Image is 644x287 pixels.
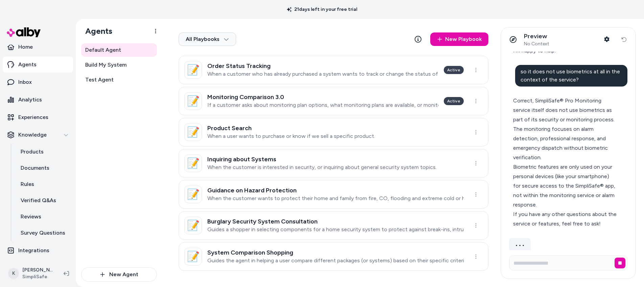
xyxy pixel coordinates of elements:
[179,56,488,84] a: 📝Order Status TrackingWhen a customer who has already purchased a system wants to track or change...
[14,225,73,241] a: Survey Questions
[430,32,488,46] a: New Playbook
[207,187,464,194] h3: Guidance on Hazard Protection
[21,164,49,172] p: Documents
[14,176,73,192] a: Rules
[184,248,202,265] div: 📝
[184,92,202,110] div: 📝
[207,156,437,163] h3: Inquiring about Systems
[80,26,112,36] h1: Agents
[444,66,464,74] div: Active
[18,246,49,255] p: Integrations
[524,41,549,47] span: No Context
[207,102,438,109] p: If a customer asks about monitoring plan options, what monitoring plans are available, or monitor...
[21,180,34,188] p: Rules
[81,267,157,282] button: New Agent
[179,242,488,271] a: 📝System Comparison ShoppingGuides the agent in helping a user compare different packages (or syst...
[184,217,202,234] div: 📝
[3,56,73,73] a: Agents
[85,76,114,84] span: Test Agent
[4,263,58,284] button: K[PERSON_NAME]SimpliSafe
[207,249,464,256] h3: System Comparison Shopping
[18,43,33,51] p: Home
[179,211,488,240] a: 📝Burglary Security System ConsultationGuides a shopper in selecting components for a home securit...
[18,78,32,86] p: Inbox
[18,113,48,121] p: Experiences
[184,61,202,79] div: 📝
[85,46,121,54] span: Default Agent
[21,229,65,237] p: Survey Questions
[207,94,438,100] h3: Monitoring Comparison 3.0
[513,210,618,229] div: If you have any other questions about the service or features, feel free to ask!
[509,256,627,270] input: Write your prompt here
[179,32,236,46] button: All Playbooks
[8,268,19,279] span: K
[21,213,41,221] p: Reviews
[85,61,127,69] span: Build My System
[184,154,202,172] div: 📝
[7,27,41,37] img: alby Logo
[18,131,47,139] p: Knowledge
[81,73,157,87] a: Test Agent
[14,192,73,209] a: Verified Q&As
[444,97,464,105] div: Active
[615,258,625,268] button: Stop generating
[207,195,464,202] p: When the customer wants to protect their home and family from fire, CO, flooding and extreme cold...
[21,196,56,205] p: Verified Q&As
[3,242,73,259] a: Integrations
[179,149,488,177] a: 📝Inquiring about SystemsWhen the customer is interested in security, or inquiring about general s...
[184,186,202,203] div: 📝
[14,209,73,225] a: Reviews
[81,43,157,57] a: Default Agent
[283,6,361,13] p: 21 days left in your free trial
[3,109,73,125] a: Experiences
[207,71,438,77] p: When a customer who has already purchased a system wants to track or change the status of their e...
[22,267,53,273] p: [PERSON_NAME]
[21,148,44,156] p: Products
[207,63,438,69] h3: Order Status Tracking
[207,218,464,225] h3: Burglary Security System Consultation
[3,39,73,55] a: Home
[521,68,620,83] span: so it does not use biometrics at all in the context of the service?
[14,144,73,160] a: Products
[207,125,375,131] h3: Product Search
[207,257,464,264] p: Guides the agent in helping a user compare different packages (or systems) based on their specifi...
[3,74,73,90] a: Inbox
[3,127,73,143] button: Knowledge
[14,160,73,176] a: Documents
[22,273,53,280] span: SimpliSafe
[3,92,73,108] a: Analytics
[513,162,618,210] div: Biometric features are only used on your personal devices (like your smartphone) for secure acces...
[184,123,202,141] div: 📝
[207,164,437,171] p: When the customer is interested in security, or inquiring about general security system topics.
[179,87,488,115] a: 📝Monitoring Comparison 3.0If a customer asks about monitoring plan options, what monitoring plans...
[524,32,549,40] p: Preview
[179,118,488,146] a: 📝Product SearchWhen a user wants to purchase or know if we sell a specific product.
[186,36,229,43] span: All Playbooks
[513,96,618,162] div: Correct, SimpliSafe® Pro Monitoring service itself does not use biometrics as part of its securit...
[179,180,488,209] a: 📝Guidance on Hazard ProtectionWhen the customer wants to protect their home and family from fire,...
[18,61,37,69] p: Agents
[18,96,42,104] p: Analytics
[207,226,464,233] p: Guides a shopper in selecting components for a home security system to protect against break-ins,...
[207,133,375,140] p: When a user wants to purchase or know if we sell a specific product.
[81,58,157,72] a: Build My System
